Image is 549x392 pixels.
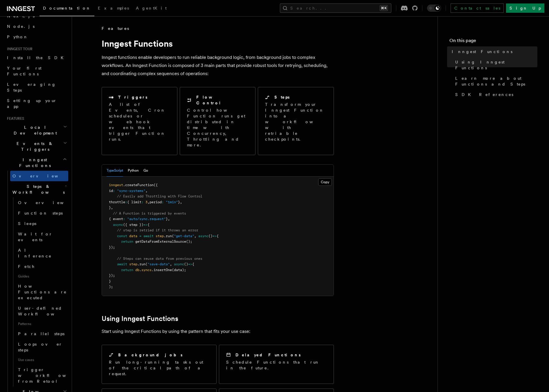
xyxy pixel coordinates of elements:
span: SDK References [455,92,513,97]
span: period [150,200,162,204]
a: Node.js [5,21,68,32]
span: Sleeps [18,221,36,226]
a: Inngest Functions [449,46,537,57]
span: syncs [141,268,152,272]
h1: Inngest Functions [102,38,334,49]
span: Using Inngest Functions [455,59,537,71]
a: Fetch [16,261,68,272]
a: TriggersA list of Events, Cron schedules or webhook events that trigger Function runs. [102,87,177,155]
span: , [145,189,147,193]
span: inngest [109,183,123,187]
span: , [180,200,182,204]
span: AI Inference [18,248,52,258]
span: { [217,234,219,238]
span: .createFunction [123,183,154,187]
a: Background jobsRun long-running tasks out of the critical path of a request. [102,345,217,384]
span: Trigger workflows from Retool [18,367,82,384]
span: // Easily add Throttling with Flow Control [117,194,202,198]
a: Delayed FunctionsSchedule Functions that run in the future. [219,345,334,384]
span: return [121,268,133,272]
button: Copy [318,178,332,186]
a: User-defined Workflows [16,303,68,319]
span: Inngest tour [5,47,33,51]
span: User-defined Workflows [18,306,70,316]
span: Your first Functions [7,66,42,76]
p: A list of Events, Cron schedules or webhook events that trigger Function runs. [109,101,170,142]
span: } [109,206,111,210]
span: async [174,262,184,266]
a: Using Inngest Functions [102,315,178,323]
span: , [168,217,170,221]
a: SDK References [453,89,537,100]
span: throttle [109,200,125,204]
a: Your first Functions [5,63,68,79]
a: Contact sales [451,3,504,13]
span: Examples [98,6,129,10]
span: Inngest Functions [452,49,512,55]
span: Overview [12,174,72,178]
span: ({ [154,183,158,187]
button: Toggle dark mode [427,5,441,12]
span: . [139,268,141,272]
span: Local Development [5,124,63,136]
span: Loops over steps [18,342,62,352]
span: }); [109,245,115,249]
h2: Background jobs [118,352,183,358]
h2: Flow Control [196,94,248,106]
span: Features [5,116,24,121]
span: } [166,217,168,221]
span: await [117,262,127,266]
a: StepsTransform your Inngest Function into a workflow with retriable checkpoints. [258,87,334,155]
h4: On this page [449,37,537,46]
span: Steps & Workflows [10,184,65,195]
span: // step is retried if it throws an error [117,228,198,232]
span: ( [145,262,147,266]
span: : [123,217,125,221]
a: Overview [16,197,68,208]
span: } [109,279,111,283]
span: Fetch [18,264,35,269]
span: // A Function is triggered by events [113,211,186,215]
span: AgentKit [136,6,167,10]
span: : [113,189,115,193]
span: , [194,234,196,238]
span: Python [7,35,28,39]
span: "auto/sync.request" [127,217,166,221]
h2: Steps [274,94,290,100]
span: Wait for events [18,232,53,242]
span: Use cases [16,355,68,364]
span: => [213,234,217,238]
span: Overview [18,200,78,205]
span: , [111,206,113,210]
span: () [184,262,188,266]
a: Wait for events [16,229,68,245]
span: Setting up your app [7,98,57,109]
span: const [117,234,127,238]
span: () [208,234,213,238]
a: Trigger workflows from Retool [16,364,68,386]
span: Leveraging Steps [7,82,56,92]
button: Go [143,165,148,177]
span: ( [172,234,174,238]
button: Steps & Workflows [10,181,68,197]
span: { event [109,217,123,221]
span: : [141,200,143,204]
p: Start using Inngest Functions by using the pattern that fits your use case: [102,327,334,335]
p: Transform your Inngest Function into a workflow with retriable checkpoints. [265,101,327,142]
span: db [135,268,139,272]
span: Inngest Functions [5,157,63,168]
span: getDataFromExternalSource [135,239,186,244]
button: Local Development [5,122,68,138]
span: async [113,223,123,227]
span: step [129,262,137,266]
span: async [198,234,208,238]
a: Documentation [39,2,94,16]
span: Guides [16,272,68,281]
span: step [156,234,164,238]
a: Python [5,32,68,42]
p: Inngest functions enable developers to run reliable background logic, from background jobs to com... [102,53,334,78]
kbd: ⌘K [380,5,388,11]
a: Overview [10,171,68,181]
span: }); [109,273,115,277]
span: Features [102,26,129,31]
